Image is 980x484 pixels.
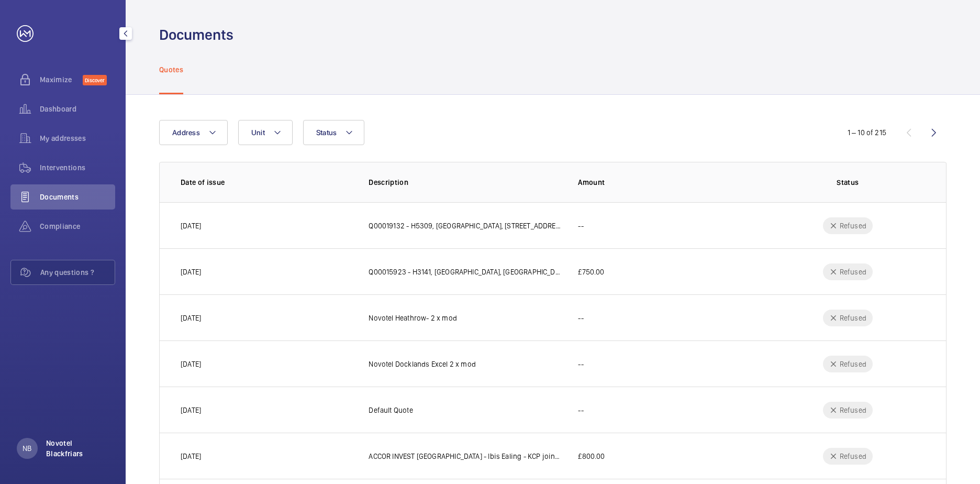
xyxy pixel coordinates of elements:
p: -- [578,221,583,231]
p: ACCOR INVEST [GEOGRAPHIC_DATA] - Ibis Ealing - KCP joint visit - [DATE] [369,451,561,461]
p: Novotel Docklands Excel 2 x mod [369,359,476,369]
p: Refused [840,267,866,277]
span: Compliance [40,221,115,232]
span: Unit [251,128,265,137]
p: [DATE] [181,405,201,415]
span: Any questions ? [40,267,115,278]
button: Unit [238,120,293,145]
p: -- [578,313,583,323]
p: Status [771,177,925,188]
span: Address [172,128,200,137]
p: Refused [840,405,866,415]
p: Description [369,177,561,188]
span: My addresses [40,133,115,144]
button: Address [159,120,228,145]
p: [DATE] [181,313,201,323]
p: £800.00 [578,451,605,461]
p: Novotel Heathrow- 2 x mod [369,313,457,323]
p: -- [578,359,583,369]
p: [DATE] [181,221,201,231]
p: Refused [840,359,866,369]
p: [DATE] [181,359,201,369]
p: Date of issue [181,177,352,188]
span: Maximize [40,74,83,85]
h1: Documents [159,25,233,45]
span: Status [316,128,337,137]
p: Refused [840,313,866,323]
p: £750.00 [578,267,604,277]
p: Default Quote [369,405,413,415]
p: Q00019132 - H5309, [GEOGRAPHIC_DATA], [STREET_ADDRESS] [369,221,561,231]
p: [DATE] [181,267,201,277]
div: 1 – 10 of 215 [848,127,886,138]
p: [DATE] [181,451,201,461]
p: NB [23,443,31,454]
span: Documents [40,192,115,202]
p: Quotes [159,64,183,75]
p: Q00015923 - H3141, [GEOGRAPHIC_DATA], [GEOGRAPHIC_DATA] - [GEOGRAPHIC_DATA] INVEST [GEOGRAPHIC_DA... [369,267,561,277]
p: Refused [840,451,866,461]
p: Refused [840,221,866,231]
button: Status [303,120,365,145]
span: Dashboard [40,104,115,114]
p: Amount [578,177,753,188]
p: Novotel Blackfriars [46,438,109,459]
span: Discover [83,75,107,85]
p: -- [578,405,583,415]
span: Interventions [40,162,115,173]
